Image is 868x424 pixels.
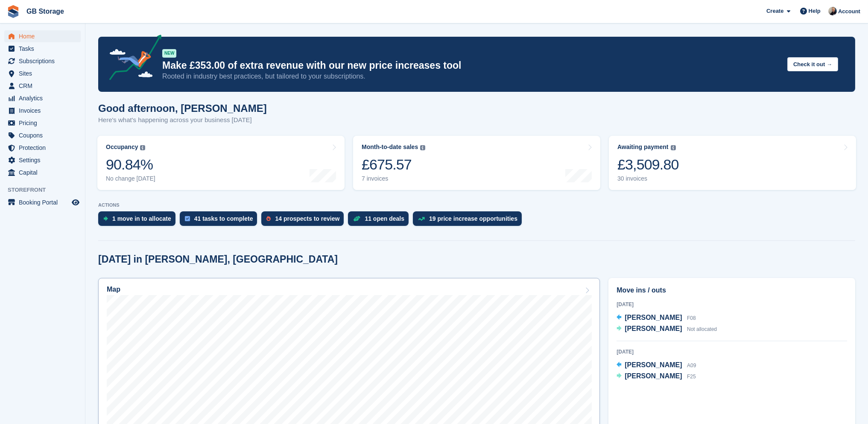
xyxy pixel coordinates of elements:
div: 7 invoices [362,175,425,182]
h2: Move ins / outs [617,285,847,295]
a: menu [4,167,81,178]
div: 90.84% [106,156,155,173]
span: Create [766,7,783,15]
a: Preview store [70,197,81,208]
div: No change [DATE] [106,175,155,182]
img: icon-info-grey-7440780725fd019a000dd9b08b2336e03edf1995a4989e88bcd33f0948082b44.svg [420,145,425,150]
h2: [DATE] in [PERSON_NAME], [GEOGRAPHIC_DATA] [98,254,338,265]
img: price_increase_opportunities-93ffe204e8149a01c8c9dc8f82e8f89637d9d84a8eef4429ea346261dce0b2c0.svg [418,217,425,221]
span: [PERSON_NAME] [625,361,682,368]
span: Protection [19,142,70,154]
span: Booking Portal [19,196,70,208]
h2: Map [107,286,120,293]
a: menu [4,105,81,117]
span: Pricing [19,117,70,129]
div: 14 prospects to review [275,215,339,222]
span: Not allocated [687,326,717,332]
span: Home [19,30,70,42]
span: Tasks [19,43,70,55]
span: F08 [687,315,696,321]
a: menu [4,154,81,166]
div: Awaiting payment [617,143,669,151]
img: prospect-51fa495bee0391a8d652442698ab0144808aea92771e9ea1ae160a38d050c398.svg [266,216,271,221]
img: icon-info-grey-7440780725fd019a000dd9b08b2336e03edf1995a4989e88bcd33f0948082b44.svg [140,145,145,150]
a: menu [4,92,81,104]
div: £3,509.80 [617,156,679,173]
a: 1 move in to allocate [98,211,180,230]
a: menu [4,129,81,141]
div: 19 price increase opportunities [429,215,517,222]
p: Rooted in industry best practices, but tailored to your subscriptions. [162,72,780,81]
img: price-adjustments-announcement-icon-8257ccfd72463d97f412b2fc003d46551f7dbcb40ab6d574587a9cd5c0d94... [102,35,162,83]
a: menu [4,80,81,92]
a: [PERSON_NAME] F25 [617,371,696,382]
div: 11 open deals [365,215,404,222]
a: menu [4,30,81,42]
a: [PERSON_NAME] F08 [617,313,696,324]
span: Help [809,7,821,15]
a: menu [4,142,81,154]
a: menu [4,196,81,208]
a: menu [4,55,81,67]
button: Check it out → [787,57,838,71]
img: move_ins_to_allocate_icon-fdf77a2bb77ea45bf5b3d319d69a93e2d87916cf1d5bf7949dd705db3b84f3ca.svg [103,216,108,221]
span: [PERSON_NAME] [625,372,682,380]
span: Subscriptions [19,55,70,67]
a: 14 prospects to review [261,211,348,230]
p: Make £353.00 of extra revenue with our new price increases tool [162,59,780,72]
a: menu [4,43,81,55]
span: A09 [687,363,696,368]
div: Month-to-date sales [362,143,418,151]
span: Analytics [19,92,70,104]
div: [DATE] [617,301,847,308]
a: 41 tasks to complete [180,211,262,230]
span: Storefront [8,186,85,194]
span: CRM [19,80,70,92]
div: 30 invoices [617,175,679,182]
p: ACTIONS [98,202,855,208]
span: Account [838,7,860,16]
p: Here's what's happening across your business [DATE] [98,115,267,125]
a: 19 price increase opportunities [413,211,526,230]
span: [PERSON_NAME] [625,325,682,332]
img: stora-icon-8386f47178a22dfd0bd8f6a31ec36ba5ce8667c1dd55bd0f319d3a0aa187defe.svg [7,5,20,18]
span: Coupons [19,129,70,141]
img: Karl Walker [828,7,837,15]
span: Capital [19,167,70,178]
a: Month-to-date sales £675.57 7 invoices [353,136,600,190]
span: [PERSON_NAME] [625,314,682,321]
span: F25 [687,374,696,380]
h1: Good afternoon, [PERSON_NAME] [98,102,267,114]
a: GB Storage [23,4,67,18]
span: Invoices [19,105,70,117]
a: menu [4,67,81,79]
img: task-75834270c22a3079a89374b754ae025e5fb1db73e45f91037f5363f120a921f8.svg [185,216,190,221]
span: Sites [19,67,70,79]
a: Occupancy 90.84% No change [DATE] [97,136,345,190]
a: [PERSON_NAME] Not allocated [617,324,717,335]
div: 41 tasks to complete [194,215,253,222]
span: Settings [19,154,70,166]
a: [PERSON_NAME] A09 [617,360,696,371]
a: menu [4,117,81,129]
div: Occupancy [106,143,138,151]
img: icon-info-grey-7440780725fd019a000dd9b08b2336e03edf1995a4989e88bcd33f0948082b44.svg [671,145,676,150]
img: deal-1b604bf984904fb50ccaf53a9ad4b4a5d6e5aea283cecdc64d6e3604feb123c2.svg [353,216,360,222]
a: 11 open deals [348,211,413,230]
div: [DATE] [617,348,847,356]
a: Awaiting payment £3,509.80 30 invoices [609,136,856,190]
div: NEW [162,49,176,58]
div: £675.57 [362,156,425,173]
div: 1 move in to allocate [112,215,171,222]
